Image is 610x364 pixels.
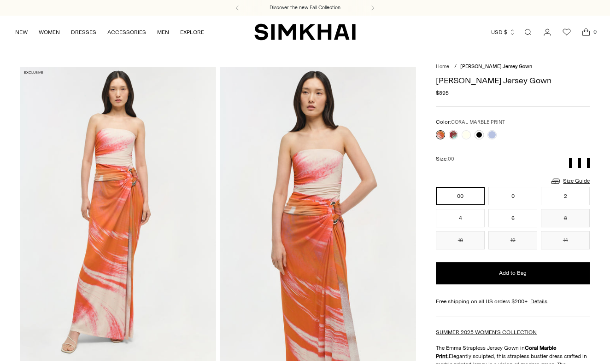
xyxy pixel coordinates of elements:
[436,76,590,85] h1: [PERSON_NAME] Jersey Gown
[220,67,416,360] img: Emma Strapless Jersey Gown
[488,209,537,227] button: 6
[454,63,457,71] div: /
[448,156,454,162] span: 00
[436,89,449,97] span: $895
[488,187,537,205] button: 0
[107,22,146,42] a: ACCESSORIES
[530,297,547,306] a: Details
[436,64,449,69] a: Home
[15,22,28,42] a: NEW
[451,119,505,125] span: CORAL MARBLE PRINT
[39,22,60,42] a: WOMEN
[270,4,340,12] a: Discover the new Fall Collection
[519,23,537,41] a: Open search modal
[436,155,454,163] label: Size:
[591,28,599,36] span: 0
[488,231,537,249] button: 12
[436,209,485,227] button: 4
[491,22,516,42] button: USD $
[254,23,356,41] a: SIMKHAI
[436,231,485,249] button: 10
[541,187,590,205] button: 2
[436,329,537,335] a: SUMMER 2025 WOMEN'S COLLECTION
[541,231,590,249] button: 14
[550,175,590,187] a: Size Guide
[436,262,590,284] button: Add to Bag
[577,23,595,41] a: Open cart modal
[20,67,216,360] img: Emma Strapless Jersey Gown
[538,23,557,41] a: Go to the account page
[460,64,532,69] span: [PERSON_NAME] Jersey Gown
[157,22,169,42] a: MEN
[180,22,204,42] a: EXPLORE
[71,22,96,42] a: DRESSES
[436,345,557,359] strong: Coral Marble Print.
[557,23,576,41] a: Wishlist
[436,63,590,71] nav: breadcrumbs
[436,297,590,306] div: Free shipping on all US orders $200+
[499,269,527,277] span: Add to Bag
[436,187,485,205] button: 00
[541,209,590,227] button: 8
[436,118,505,127] label: Color:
